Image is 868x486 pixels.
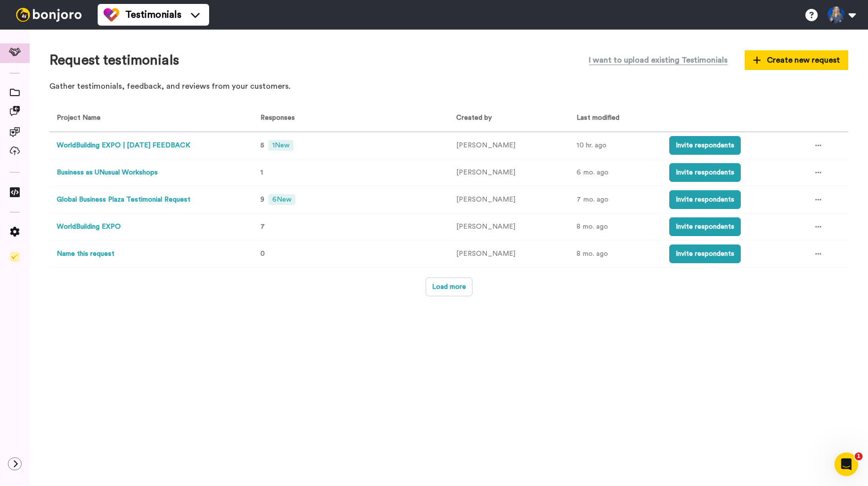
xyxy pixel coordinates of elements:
[260,250,265,257] span: 0
[49,53,179,68] h1: Request testimonials
[669,163,741,182] button: Invite respondents
[449,241,569,268] td: [PERSON_NAME]
[256,114,295,121] span: Responses
[449,159,569,186] td: [PERSON_NAME]
[581,49,735,71] button: I want to upload existing Testimonials
[426,278,472,296] button: Load more
[449,213,569,241] td: [PERSON_NAME]
[57,168,158,178] button: Business as UNusual Workshops
[268,194,295,205] span: 6 New
[569,186,662,213] td: 7 mo. ago
[268,140,293,151] span: 1 New
[449,132,569,159] td: [PERSON_NAME]
[57,195,190,205] button: Global Business Plaza Testimonial Request
[569,213,662,241] td: 8 mo. ago
[125,8,181,22] span: Testimonials
[589,54,727,66] span: I want to upload existing Testimonials
[57,222,121,232] button: WorldBuilding EXPO
[260,142,264,149] span: 5
[669,244,741,263] button: Invite respondents
[104,7,119,23] img: tm-color.svg
[449,186,569,213] td: [PERSON_NAME]
[855,452,863,460] span: 1
[569,159,662,186] td: 6 mo. ago
[569,241,662,268] td: 8 mo. ago
[260,169,263,176] span: 1
[260,223,265,230] span: 7
[569,132,662,159] td: 10 hr. ago
[57,140,190,151] button: WorldBuilding EXPO | [DATE] FEEDBACK
[10,252,20,262] img: Checklist.svg
[49,81,848,92] p: Gather testimonials, feedback, and reviews from your customers.
[49,105,249,132] th: Project Name
[669,217,741,236] button: Invite respondents
[669,136,741,155] button: Invite respondents
[260,196,264,203] span: 9
[745,50,848,70] button: Create new request
[12,8,86,22] img: bj-logo-header-white.svg
[449,105,569,132] th: Created by
[569,105,662,132] th: Last modified
[669,190,741,209] button: Invite respondents
[57,249,114,259] button: Name this request
[753,54,840,66] span: Create new request
[834,452,858,476] iframe: Intercom live chat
